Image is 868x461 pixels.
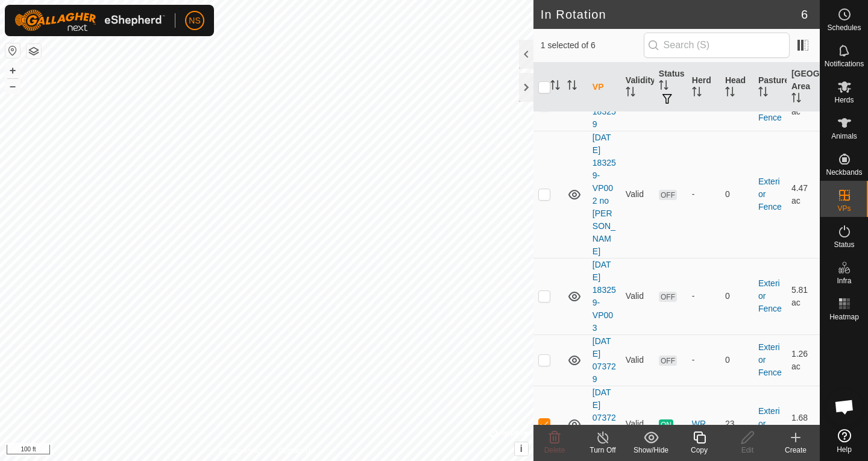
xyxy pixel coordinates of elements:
th: Validity [621,63,654,112]
th: VP [588,63,621,112]
input: Search (S) [644,33,790,58]
span: Schedules [827,24,861,31]
div: - [692,290,715,303]
div: WR [692,418,715,430]
button: Map Layers [27,44,41,58]
a: [DATE] 073729-VP001 [593,387,616,460]
span: Heatmap [829,313,859,321]
img: Gallagher Logo [14,10,165,31]
span: Status [834,241,854,248]
th: [GEOGRAPHIC_DATA] Area [787,63,820,112]
td: 0 [720,131,753,258]
th: Head [720,63,753,112]
span: Help [837,446,852,453]
div: - [692,354,715,366]
h2: In Rotation [541,7,801,22]
a: Exterior Fence [758,406,782,441]
span: OFF [659,292,677,302]
div: Open chat [826,389,863,425]
td: Valid [621,258,654,334]
td: 5.81 ac [787,258,820,334]
a: Exterior Fence [758,342,782,377]
p-sorticon: Activate to sort [550,82,560,92]
p-sorticon: Activate to sort [791,95,801,104]
span: 1 selected of 6 [541,39,644,52]
button: i [515,442,528,456]
span: Infra [837,277,851,284]
a: Exterior Fence [758,177,782,212]
a: [DATE] 183259 [593,81,616,129]
td: Valid [621,334,654,386]
p-sorticon: Activate to sort [725,89,735,98]
span: OFF [659,356,677,366]
td: 1.26 ac [787,334,820,386]
span: Animals [831,133,857,140]
button: + [5,63,20,78]
a: Help [820,424,868,458]
a: Privacy Policy [219,445,264,456]
p-sorticon: Activate to sort [567,82,577,92]
span: OFF [659,190,677,200]
p-sorticon: Activate to sort [758,89,768,98]
th: Pasture [753,63,787,112]
span: Herds [834,96,854,104]
div: Turn Off [579,445,627,456]
span: Notifications [825,60,864,67]
a: [DATE] 183259-VP002 no [PERSON_NAME] [593,133,616,256]
span: VPs [837,205,851,212]
td: 0 [720,258,753,334]
span: NS [189,14,200,27]
td: Valid [621,131,654,258]
span: Neckbands [826,169,862,176]
button: Reset Map [5,43,20,58]
p-sorticon: Activate to sort [626,89,635,98]
div: Edit [723,445,772,456]
p-sorticon: Activate to sort [692,89,702,98]
th: Status [654,63,687,112]
div: Show/Hide [627,445,675,456]
button: – [5,79,20,93]
a: Exterior Fence [758,278,782,313]
a: [DATE] 183259-VP003 [593,260,616,333]
div: - [692,188,715,201]
span: 6 [801,5,808,24]
th: Herd [687,63,720,112]
td: 4.47 ac [787,131,820,258]
div: Create [772,445,820,456]
div: Copy [675,445,723,456]
span: i [520,444,523,454]
p-sorticon: Activate to sort [659,82,668,92]
td: 0 [720,334,753,386]
a: Contact Us [278,445,314,456]
span: ON [659,419,673,430]
span: Delete [544,446,565,454]
a: [DATE] 073729 [593,336,616,384]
